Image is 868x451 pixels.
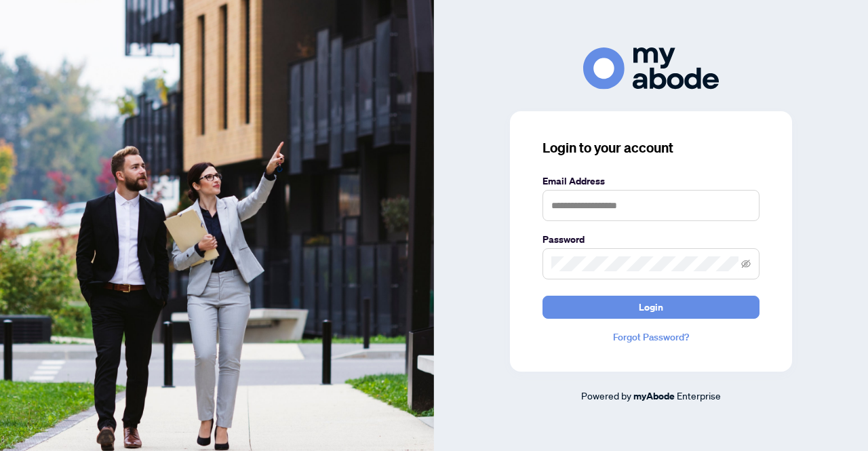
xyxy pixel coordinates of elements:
label: Password [542,232,759,247]
span: Powered by [581,389,631,401]
button: Login [542,296,759,319]
label: Email Address [542,174,759,189]
img: ma-logo [583,47,719,89]
h3: Login to your account [542,138,759,157]
span: eye-invisible [741,259,751,269]
a: Forgot Password? [542,330,759,345]
a: myAbode [633,389,675,404]
span: Login [639,296,663,318]
span: Enterprise [677,389,721,401]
